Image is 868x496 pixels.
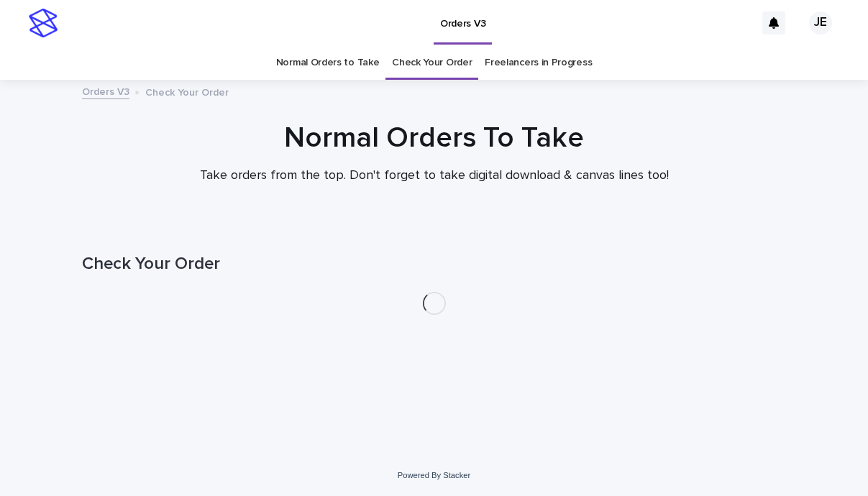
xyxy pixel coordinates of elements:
p: Check Your Order [145,83,229,99]
p: Take orders from the top. Don't forget to take digital download & canvas lines too! [147,168,722,184]
a: Freelancers in Progress [485,46,592,80]
a: Check Your Order [392,46,472,80]
h1: Normal Orders To Take [82,121,787,155]
img: stacker-logo-s-only.png [29,9,58,37]
div: JE [809,12,832,35]
a: Powered By Stacker [398,471,470,479]
a: Orders V3 [82,83,129,99]
h1: Check Your Order [82,254,787,275]
a: Normal Orders to Take [276,46,380,80]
